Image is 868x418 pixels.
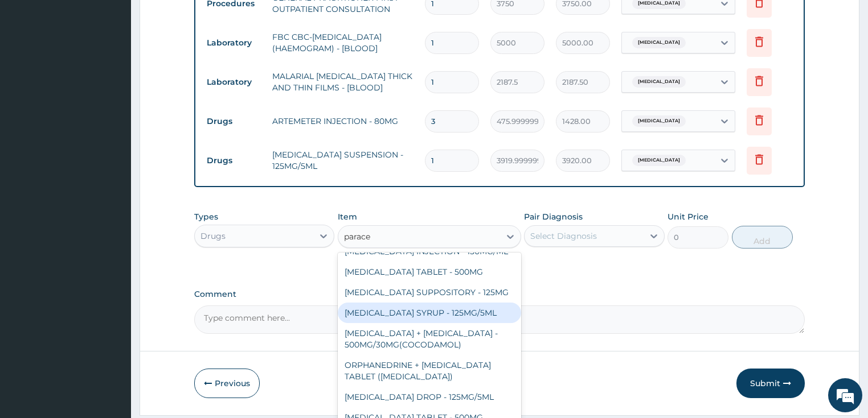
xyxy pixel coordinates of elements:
[201,72,267,93] td: Laboratory
[338,282,521,303] div: [MEDICAL_DATA] SUPPOSITORY - 125MG
[267,26,420,60] td: FBC CBC-[MEDICAL_DATA] (HAEMOGRAM) - [BLOOD]
[338,262,521,282] div: [MEDICAL_DATA] TABLET - 500MG
[338,323,521,355] div: [MEDICAL_DATA] + [MEDICAL_DATA] - 500MG/30MG(COCODAMOL)
[736,369,805,398] button: Submit
[201,32,267,53] td: Laboratory
[267,110,420,133] td: ARTEMETER INJECTION - 80MG
[201,111,267,132] td: Drugs
[21,57,46,85] img: d_794563401_company_1708531726252_794563401
[338,355,521,387] div: ORPHANEDRINE + [MEDICAL_DATA] TABLET ([MEDICAL_DATA])
[732,226,793,249] button: Add
[194,289,805,299] label: Comment
[59,64,191,78] div: Chat with us now
[338,303,521,323] div: [MEDICAL_DATA] SYRUP - 125MG/5ML
[267,143,420,177] td: [MEDICAL_DATA] SUSPENSION - 125MG/5ML
[194,369,260,398] button: Previous
[338,387,521,407] div: [MEDICAL_DATA] DROP - 125MG/5ML
[632,37,686,48] span: [MEDICAL_DATA]
[200,230,226,242] div: Drugs
[668,211,709,222] label: Unit Price
[632,76,686,88] span: [MEDICAL_DATA]
[632,155,686,166] span: [MEDICAL_DATA]
[66,133,157,247] span: We're online!
[201,150,267,171] td: Drugs
[194,212,218,222] label: Types
[524,211,583,222] label: Pair Diagnosis
[6,289,217,329] textarea: Type your message and hit 'Enter'
[338,211,357,222] label: Item
[530,230,597,242] div: Select Diagnosis
[187,6,214,33] div: Minimize live chat window
[632,115,686,127] span: [MEDICAL_DATA]
[267,65,420,99] td: MALARIAL [MEDICAL_DATA] THICK AND THIN FILMS - [BLOOD]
